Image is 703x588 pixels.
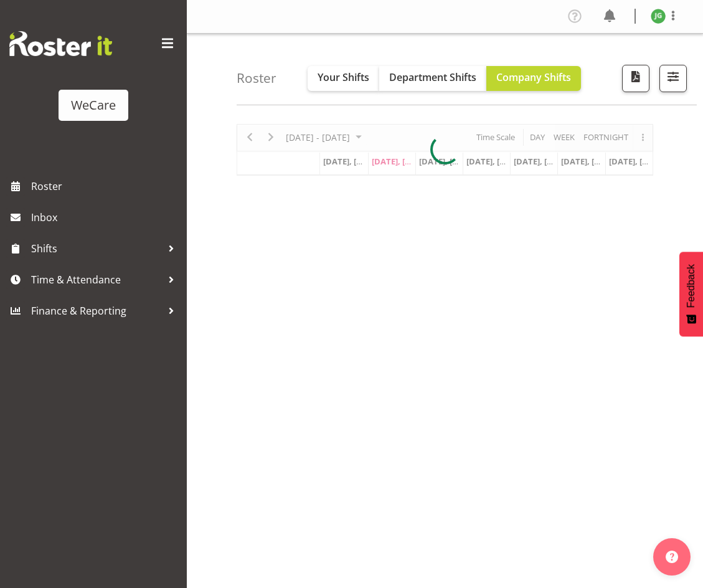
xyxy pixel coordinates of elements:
[622,65,649,92] button: Download a PDF of the roster according to the set date range.
[379,66,486,91] button: Department Shifts
[31,177,181,196] span: Roster
[71,96,116,115] div: WeCare
[679,252,703,336] button: Feedback - Show survey
[31,239,162,258] span: Shifts
[389,70,476,84] span: Department Shifts
[31,301,162,320] span: Finance & Reporting
[318,70,369,84] span: Your Shifts
[308,66,379,91] button: Your Shifts
[9,31,112,56] img: Rosterit website logo
[31,208,181,227] span: Inbox
[486,66,581,91] button: Company Shifts
[666,551,678,563] img: help-xxl-2.png
[237,71,276,85] h4: Roster
[31,270,162,289] span: Time & Attendance
[651,9,666,24] img: janine-grundler10912.jpg
[659,65,687,92] button: Filter Shifts
[686,264,697,308] span: Feedback
[496,70,571,84] span: Company Shifts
